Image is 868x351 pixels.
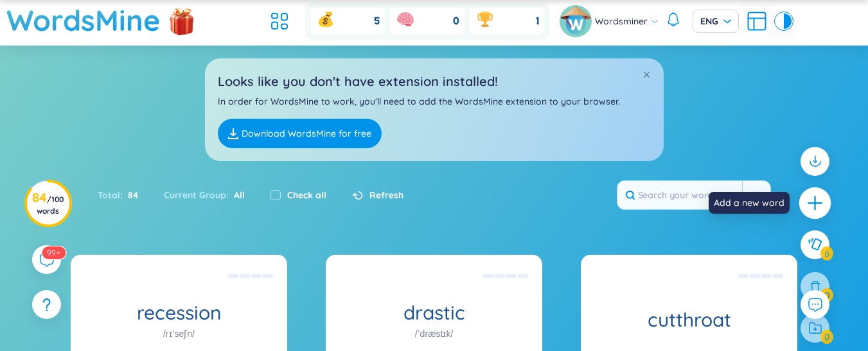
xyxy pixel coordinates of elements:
h1: recession [71,302,287,324]
h1: drastic [326,302,542,324]
h2: Looks like you don't have extension installed! [218,71,651,91]
h1: /rɪˈseʃn/ [163,327,195,341]
span: 5 [374,14,380,28]
span: 0 [453,14,459,28]
span: 1 [536,14,539,28]
div: Total : [98,182,151,209]
span: Refresh [369,188,403,202]
h3: 84 [32,193,64,216]
span: All [229,189,245,201]
input: Search your word [617,181,742,209]
h1: /ˈdræstɪk/ [415,327,454,341]
span: ENG [700,15,731,28]
img: avatar [560,5,592,37]
span: 84 [123,188,138,202]
a: avatar [560,5,595,37]
span: Wordsminer [595,14,648,28]
div: Current Group : [151,182,258,209]
label: Check all [287,188,326,202]
p: In order for WordsMine to work, you'll need to add the WordsMine extension to your browser. [218,94,651,108]
img: flashSalesIcon.a7f4f837.png [169,1,195,40]
a: Download WordsMine for free [218,119,382,148]
sup: 597 [42,246,66,259]
span: plus [806,194,824,212]
div: Add a new word [709,192,790,214]
span: / 100 words [37,194,64,216]
h1: cutthroat [581,309,797,331]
